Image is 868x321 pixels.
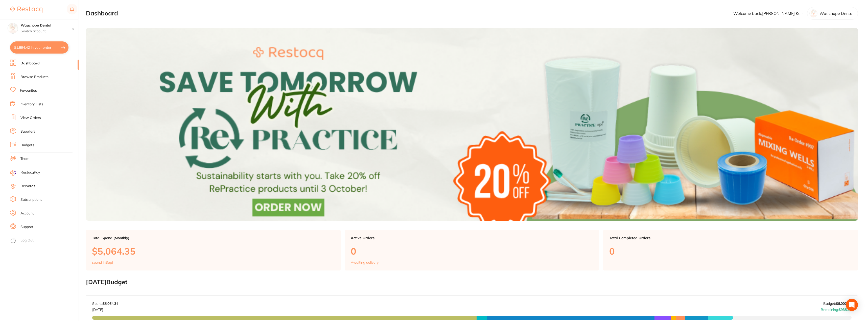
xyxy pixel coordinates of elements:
[836,301,852,306] strong: $6,000.00
[92,246,335,256] p: $5,064.35
[86,28,858,221] img: Dashboard
[351,246,593,256] p: 0
[19,102,43,107] a: Inventory Lists
[92,260,113,264] p: spend in Sept
[92,306,118,312] p: [DATE]
[839,307,852,312] strong: $935.66
[86,230,341,271] a: Total Spend (Monthly)$5,064.35spend inSept
[20,88,37,93] a: Favourites
[20,238,34,243] a: Log Out
[733,11,803,16] p: Welcome back, [PERSON_NAME] Keir
[92,236,335,240] p: Total Spend (Monthly)
[20,211,34,216] a: Account
[10,7,42,13] img: Restocq Logo
[10,170,16,176] img: RestocqPay
[609,236,852,240] p: Total Completed Orders
[8,23,18,33] img: Wauchope Dental
[10,170,40,176] a: RestocqPay
[86,279,858,286] h2: [DATE] Budget
[351,260,379,264] p: Awaiting delivery
[823,302,852,306] p: Budget:
[86,10,118,17] h2: Dashboard
[819,11,854,16] p: Wauchope Dental
[609,246,852,256] p: 0
[103,301,118,306] strong: $5,064.34
[21,29,72,34] p: Switch account
[351,236,593,240] p: Active Orders
[20,129,35,134] a: Suppliers
[10,4,42,15] a: Restocq Logo
[10,237,77,245] button: Log Out
[20,115,41,120] a: View Orders
[846,299,858,311] div: Open Intercom Messenger
[603,230,858,271] a: Total Completed Orders0
[821,306,852,312] p: Remaining:
[92,302,118,306] p: Spent:
[345,230,599,271] a: Active Orders0Awaiting delivery
[10,41,68,54] button: $1,894.42 in your order
[20,225,33,230] a: Support
[20,170,40,175] span: RestocqPay
[20,156,29,161] a: Team
[20,184,35,189] a: Rewards
[21,23,72,28] h4: Wauchope Dental
[20,143,34,148] a: Budgets
[20,197,42,202] a: Subscriptions
[20,61,40,66] a: Dashboard
[20,75,49,80] a: Browse Products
